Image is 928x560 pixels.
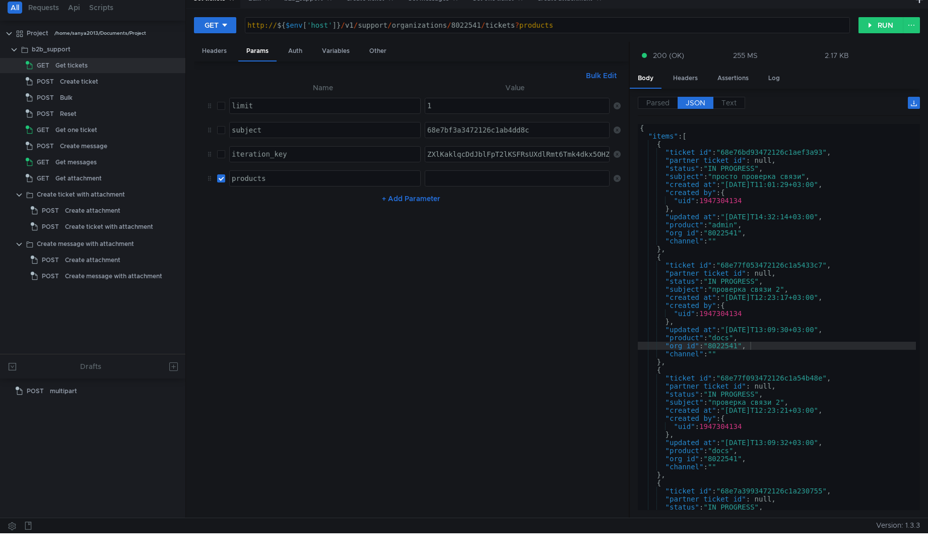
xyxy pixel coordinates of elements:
[37,155,49,170] span: GET
[37,236,134,252] div: Create message with attachment
[86,2,116,14] button: Scripts
[37,171,49,186] span: GET
[421,82,609,94] th: Value
[8,2,22,14] button: All
[50,384,77,399] div: multipart
[65,203,120,218] div: Create attachment
[54,26,146,41] div: /home/sanya2013/Documents/Project
[378,193,444,205] button: + Add Parameter
[55,171,102,186] div: Get attachment
[686,98,705,107] span: JSON
[205,20,219,31] div: GET
[194,17,236,33] button: GET
[653,50,684,61] span: 200 (OK)
[37,74,54,89] span: POST
[65,2,83,14] button: Api
[280,42,310,60] div: Auth
[65,219,153,234] div: Create ticket with attachment
[42,253,59,268] span: POST
[60,106,77,121] div: Reset
[709,69,757,88] div: Assertions
[876,518,920,533] span: Version: 1.3.3
[27,384,44,399] span: POST
[60,74,98,89] div: Create ticket
[194,42,235,60] div: Headers
[630,69,661,89] div: Body
[733,51,758,60] div: 255 MS
[238,42,277,61] div: Params
[37,122,49,138] span: GET
[760,69,788,88] div: Log
[55,58,88,73] div: Get tickets
[27,26,48,41] div: Project
[37,139,54,154] span: POST
[25,2,62,14] button: Requests
[37,187,125,202] div: Create ticket with attachment
[42,219,59,234] span: POST
[721,98,737,107] span: Text
[37,106,54,121] span: POST
[37,58,49,73] span: GET
[825,51,849,60] div: 2.17 KB
[60,90,73,105] div: Bulk
[80,360,101,372] div: Drafts
[65,253,120,268] div: Create attachment
[55,155,97,170] div: Get messages
[665,69,706,88] div: Headers
[582,70,621,82] button: Bulk Edit
[37,90,54,105] span: POST
[42,269,59,284] span: POST
[361,42,394,60] div: Other
[42,203,59,218] span: POST
[55,122,97,138] div: Get one ticket
[858,17,903,33] button: RUN
[32,42,71,57] div: b2b_support
[65,269,162,284] div: Create message with attachment
[225,82,421,94] th: Name
[60,139,107,154] div: Create message
[314,42,358,60] div: Variables
[646,98,670,107] span: Parsed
